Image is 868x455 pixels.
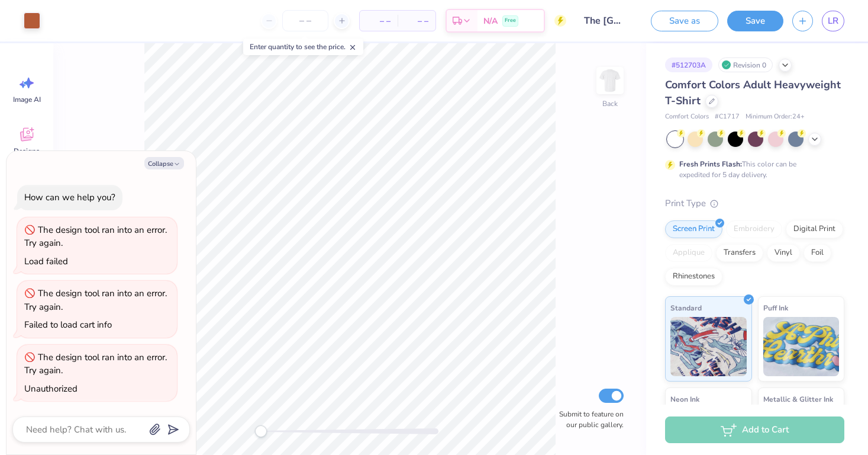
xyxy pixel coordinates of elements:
[24,351,167,377] div: The design tool ran into an error. Try again.
[670,393,699,405] span: Neon Ink
[763,317,840,376] img: Puff Ink
[786,220,843,238] div: Digital Print
[505,17,516,25] span: Free
[763,393,833,405] span: Metallic & Glitter Ink
[243,39,363,55] div: Enter quantity to see the price.
[746,112,805,122] span: Minimum Order: 24 +
[575,9,633,33] input: Untitled Design
[763,302,788,314] span: Puff Ink
[24,287,167,313] div: The design tool ran into an error. Try again.
[598,69,622,92] img: Back
[828,14,838,28] span: LR
[767,244,800,262] div: Vinyl
[804,244,831,262] div: Foil
[24,255,68,267] div: Load failed
[483,15,498,27] span: N/A
[716,244,763,262] div: Transfers
[13,95,41,104] span: Image AI
[726,220,782,238] div: Embroidery
[665,268,722,286] div: Rhinestones
[665,244,712,262] div: Applique
[665,220,722,238] div: Screen Print
[665,78,841,108] span: Comfort Colors Adult Heavyweight T-Shirt
[670,317,747,376] img: Standard
[665,112,709,122] span: Comfort Colors
[715,112,740,122] span: # C1717
[24,319,112,331] div: Failed to load cart info
[24,191,115,203] div: How can we help you?
[727,11,783,31] button: Save
[282,10,328,31] input: – –
[24,383,78,395] div: Unauthorized
[679,159,825,180] div: This color can be expedited for 5 day delivery.
[822,11,844,31] a: LR
[24,224,167,249] div: The design tool ran into an error. Try again.
[405,15,428,27] span: – –
[651,11,718,31] button: Save as
[670,302,702,314] span: Standard
[679,159,742,169] strong: Fresh Prints Flash:
[665,57,712,72] div: # 512703A
[144,157,184,169] button: Collapse
[602,98,618,109] div: Back
[718,57,773,72] div: Revision 0
[255,425,267,437] div: Accessibility label
[367,15,391,27] span: – –
[665,197,844,210] div: Print Type
[553,409,624,430] label: Submit to feature on our public gallery.
[14,146,40,156] span: Designs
